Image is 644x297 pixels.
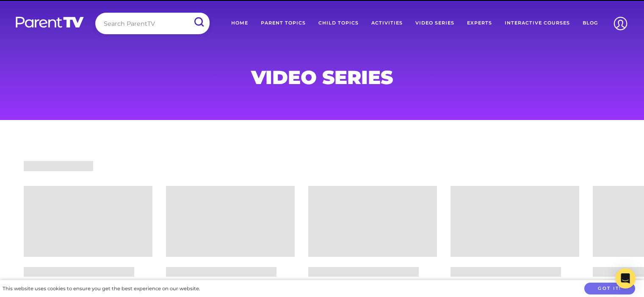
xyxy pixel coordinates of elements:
[95,13,210,34] input: Search ParentTV
[254,13,312,34] a: Parent Topics
[584,283,635,295] button: Got it!
[498,13,576,34] a: Interactive Courses
[225,13,254,34] a: Home
[576,13,604,34] a: Blog
[312,13,365,34] a: Child Topics
[15,16,85,28] img: parenttv-logo-white.4c85aaf.svg
[3,284,200,293] div: This website uses cookies to ensure you get the best experience on our website.
[610,13,631,34] img: Account
[118,69,526,86] h1: Video Series
[188,13,210,32] input: Submit
[461,13,498,34] a: Experts
[409,13,461,34] a: Video Series
[615,268,636,289] div: Open Intercom Messenger
[365,13,409,34] a: Activities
